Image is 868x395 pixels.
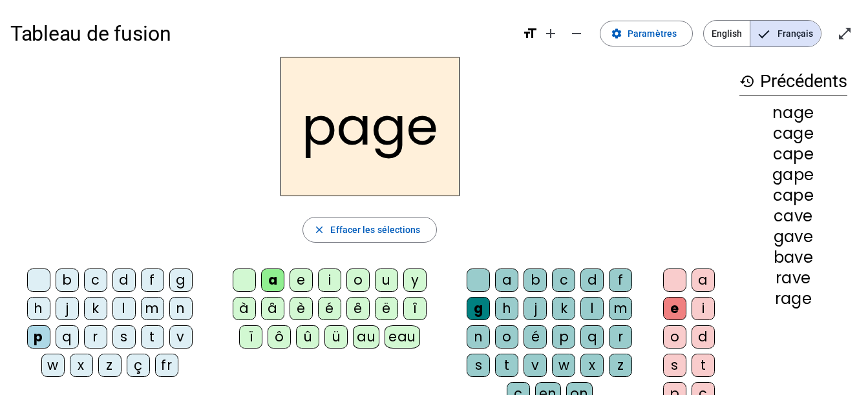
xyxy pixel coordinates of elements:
[739,208,847,224] div: cave
[141,297,164,320] div: m
[318,297,341,320] div: é
[84,297,107,320] div: k
[739,229,847,245] div: gave
[318,268,341,292] div: i
[169,325,193,349] div: v
[524,297,547,320] div: j
[10,13,512,54] h1: Tableau de fusion
[739,126,847,141] div: cage
[27,325,50,349] div: p
[84,268,107,292] div: c
[495,354,518,377] div: t
[580,268,604,292] div: d
[302,217,436,243] button: Effacer les sélections
[169,268,193,292] div: g
[403,297,427,320] div: î
[739,67,847,96] h3: Précédents
[552,297,575,320] div: k
[832,21,858,46] button: Entrer en plein écran
[261,297,284,320] div: â
[346,297,370,320] div: ê
[609,268,632,292] div: f
[739,270,847,286] div: rave
[155,354,178,377] div: fr
[112,268,136,292] div: d
[552,268,575,292] div: c
[281,57,460,196] h2: page
[704,21,750,46] span: English
[703,20,821,47] mat-button-toggle-group: Language selection
[268,325,291,349] div: ô
[663,354,686,377] div: s
[261,268,284,292] div: a
[141,325,164,349] div: t
[663,297,686,320] div: e
[611,28,622,39] mat-icon: settings
[239,325,262,349] div: ï
[169,297,193,320] div: n
[609,354,632,377] div: z
[522,26,538,41] mat-icon: format_size
[739,147,847,162] div: cape
[739,74,755,89] mat-icon: history
[750,21,821,46] span: Français
[739,291,847,307] div: rage
[27,297,50,320] div: h
[84,325,107,349] div: r
[739,250,847,265] div: bave
[56,297,79,320] div: j
[552,325,575,349] div: p
[692,325,715,349] div: d
[564,21,589,46] button: Diminuer la taille de la police
[403,268,427,292] div: y
[495,297,518,320] div: h
[141,268,164,292] div: f
[739,105,847,121] div: nage
[112,297,136,320] div: l
[467,297,490,320] div: g
[467,354,490,377] div: s
[538,21,564,46] button: Augmenter la taille de la police
[98,354,122,377] div: z
[290,297,313,320] div: è
[609,325,632,349] div: r
[233,297,256,320] div: à
[609,297,632,320] div: m
[552,354,575,377] div: w
[330,222,420,238] span: Effacer les sélections
[739,167,847,183] div: gape
[495,325,518,349] div: o
[375,268,398,292] div: u
[837,26,852,41] mat-icon: open_in_full
[56,325,79,349] div: q
[41,354,65,377] div: w
[353,325,379,349] div: au
[346,268,370,292] div: o
[600,21,693,46] button: Paramètres
[692,268,715,292] div: a
[127,354,150,377] div: ç
[663,325,686,349] div: o
[495,268,518,292] div: a
[524,268,547,292] div: b
[290,268,313,292] div: e
[692,354,715,377] div: t
[385,325,420,349] div: eau
[692,297,715,320] div: i
[739,188,847,203] div: cape
[580,297,604,320] div: l
[524,354,547,377] div: v
[296,325,319,349] div: û
[324,325,348,349] div: ü
[375,297,398,320] div: ë
[313,224,325,236] mat-icon: close
[569,26,584,41] mat-icon: remove
[112,325,136,349] div: s
[580,354,604,377] div: x
[56,268,79,292] div: b
[70,354,93,377] div: x
[467,325,490,349] div: n
[628,26,677,41] span: Paramètres
[543,26,558,41] mat-icon: add
[580,325,604,349] div: q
